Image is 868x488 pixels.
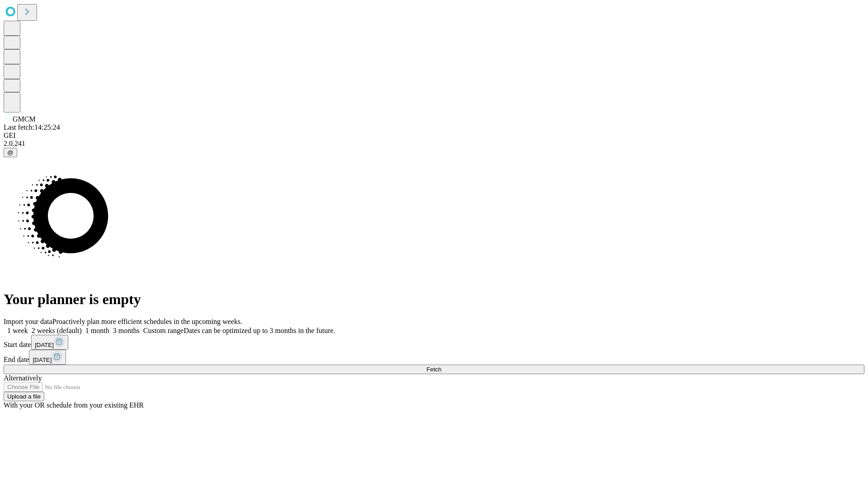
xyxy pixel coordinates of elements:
[426,366,441,373] span: Fetch
[4,335,864,350] div: Start date
[35,342,54,348] span: [DATE]
[4,291,864,308] h1: Your planner is empty
[7,327,28,334] span: 1 week
[13,115,36,123] span: GMCM
[4,365,864,374] button: Fetch
[4,123,60,131] span: Last fetch: 14:25:24
[7,149,14,156] span: @
[113,327,140,334] span: 3 months
[85,327,109,334] span: 1 month
[32,327,82,334] span: 2 weeks (default)
[33,357,52,363] span: [DATE]
[143,327,184,334] span: Custom range
[4,131,864,140] div: GEI
[4,148,17,157] button: @
[4,392,44,401] button: Upload a file
[4,318,52,325] span: Import your data
[4,374,42,382] span: Alternatively
[4,401,144,409] span: With your OR schedule from your existing EHR
[29,350,66,365] button: [DATE]
[4,350,864,365] div: End date
[4,140,864,148] div: 2.0.241
[184,327,335,334] span: Dates can be optimized up to 3 months in the future.
[31,335,68,350] button: [DATE]
[52,318,242,325] span: Proactively plan more efficient schedules in the upcoming weeks.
